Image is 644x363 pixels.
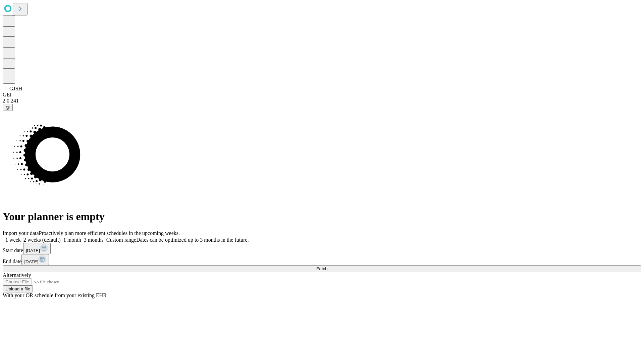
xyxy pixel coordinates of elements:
span: Dates can be optimized up to 3 months in the future. [136,237,249,243]
span: 1 month [63,237,81,243]
button: Upload a file [3,285,33,292]
span: Custom range [106,237,136,243]
span: GJSH [9,86,22,91]
span: [DATE] [24,259,38,264]
div: 2.0.241 [3,98,641,104]
span: With your OR schedule from your existing EHR [3,292,107,298]
div: Start date [3,243,641,254]
span: [DATE] [26,248,40,253]
button: [DATE] [23,243,51,254]
span: Fetch [316,266,327,271]
span: @ [5,105,10,110]
span: 3 months [84,237,104,243]
button: @ [3,104,13,111]
button: [DATE] [21,254,49,265]
span: 1 week [5,237,21,243]
span: 2 weeks (default) [23,237,61,243]
button: Fetch [3,265,641,272]
span: Proactively plan more efficient schedules in the upcoming weeks. [39,230,180,236]
span: Import your data [3,230,39,236]
h1: Your planner is empty [3,210,641,223]
span: Alternatively [3,272,31,278]
div: End date [3,254,641,265]
div: GEI [3,92,641,98]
